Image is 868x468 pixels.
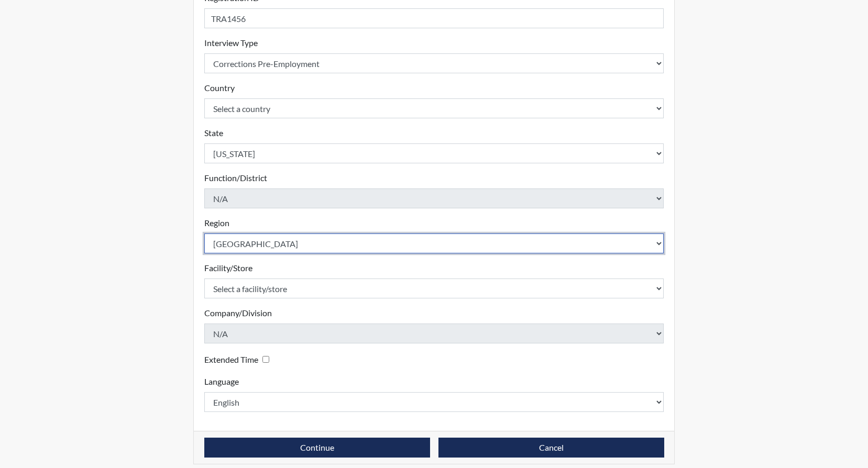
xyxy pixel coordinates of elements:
[204,353,258,366] label: Extended Time
[438,438,664,458] button: Cancel
[204,127,223,139] label: State
[204,375,239,388] label: Language
[204,262,252,274] label: Facility/Store
[204,8,664,28] input: Insert a Registration ID, which needs to be a unique alphanumeric value for each interviewee
[204,82,235,94] label: Country
[204,172,267,184] label: Function/District
[204,217,229,229] label: Region
[204,37,258,49] label: Interview Type
[204,438,430,458] button: Continue
[204,307,272,319] label: Company/Division
[204,352,273,367] div: Checking this box will provide the interviewee with an accomodation of extra time to answer each ...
